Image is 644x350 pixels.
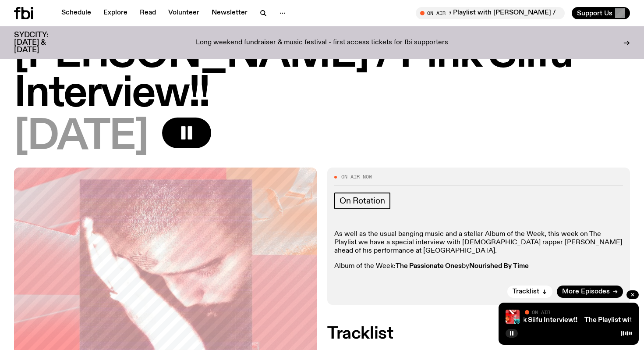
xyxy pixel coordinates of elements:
[506,310,520,324] img: The cover image for this episode of The Playlist, featuring the title of the show as well as the ...
[334,193,390,209] a: On Rotation
[98,7,133,19] a: Explore
[56,7,96,19] a: Schedule
[532,309,550,315] span: On Air
[557,286,623,298] a: More Episodes
[340,196,385,206] span: On Rotation
[341,175,372,179] span: On Air Now
[163,7,205,19] a: Volunteer
[396,263,462,270] strong: The Passionate Ones
[327,326,630,342] h2: Tracklist
[416,7,565,19] button: On AirThe Playlist with [PERSON_NAME] / Pink Siifu Interview!!
[14,118,148,157] span: [DATE]
[206,7,253,19] a: Newsletter
[513,289,539,295] span: Tracklist
[507,286,552,298] button: Tracklist
[469,263,529,270] strong: Nourished By Time
[14,32,70,54] h3: SYDCITY: [DATE] & [DATE]
[196,39,448,47] p: Long weekend fundraiser & music festival - first access tickets for fbi supporters
[334,230,623,256] p: As well as the usual banging music and a stellar Album of the Week, this week on The Playlist we ...
[572,7,630,19] button: Support Us
[577,9,612,17] span: Support Us
[396,317,577,324] a: The Playlist with [PERSON_NAME] / Pink Siifu Interview!!
[134,7,161,19] a: Read
[562,289,610,295] span: More Episodes
[334,262,623,271] p: Album of the Week: by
